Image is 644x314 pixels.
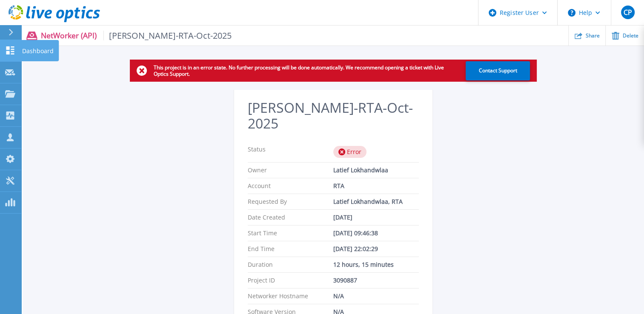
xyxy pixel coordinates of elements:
p: Networker Hostname [248,293,333,300]
div: Latief Lokhandwlaa, RTA [333,198,419,205]
div: Latief Lokhandwlaa [333,167,419,174]
span: CP [623,9,632,16]
div: [DATE] 22:02:29 [333,245,419,252]
p: Dashboard [22,40,54,62]
p: Requested By [248,198,333,205]
div: [DATE] 09:46:38 [333,230,419,237]
span: Delete [623,33,638,38]
span: [PERSON_NAME]-RTA-Oct-2025 [103,31,232,40]
p: NetWorker (API) [41,31,232,40]
p: Start Time [248,230,333,237]
p: This project is in an error state. No further processing will be done automatically. We recommend... [154,64,455,77]
div: 3090887 [333,277,419,284]
span: Share [586,33,600,38]
div: 12 hours, 15 minutes [333,261,419,268]
p: Duration [248,261,333,268]
div: N/A [333,293,419,300]
div: RTA [333,183,419,189]
p: Date Created [248,214,333,221]
div: [DATE] [333,214,419,221]
p: Owner [248,167,333,174]
p: Project ID [248,277,333,284]
p: Account [248,183,333,189]
button: Contact Support [466,61,530,80]
h2: [PERSON_NAME]-RTA-Oct-2025 [248,100,419,131]
p: Status [248,146,333,158]
p: End Time [248,245,333,252]
div: Error [333,146,366,158]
